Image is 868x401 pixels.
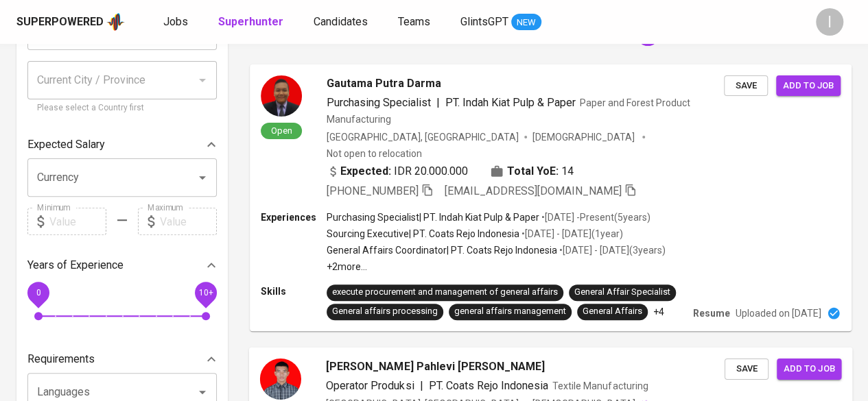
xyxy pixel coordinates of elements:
[419,377,423,393] span: |
[511,16,541,29] span: NEW
[519,227,623,241] p: • [DATE] - [DATE] ( 1 year )
[653,305,664,319] p: +4
[777,358,841,379] button: Add to job
[327,75,441,92] span: Gautama Putra Darma
[218,14,286,31] a: Superhunter
[724,75,768,97] button: Save
[693,306,730,320] p: Resume
[163,14,191,31] a: Jobs
[332,305,438,318] div: General affairs processing
[327,260,666,274] p: +2 more ...
[460,14,541,31] a: GlintsGPT NEW
[198,288,213,297] span: 10+
[27,351,95,367] p: Requirements
[163,15,188,28] span: Jobs
[261,210,327,224] p: Experiences
[398,14,433,31] a: Teams
[445,96,576,109] span: PT. Indah Kiat Pulp & Paper
[260,358,301,399] img: ef862dc0424290795334b4154372f0fd.jpg
[36,288,40,297] span: 0
[106,12,125,32] img: app logo
[37,101,207,115] p: Please select a Country first
[327,130,519,144] div: [GEOGRAPHIC_DATA], [GEOGRAPHIC_DATA]
[574,286,670,299] div: General Affair Specialist
[27,131,217,158] div: Expected Salary
[160,208,217,235] input: Value
[816,8,843,36] div: I
[193,168,212,187] button: Open
[314,15,368,28] span: Candidates
[436,95,440,111] span: |
[327,163,468,180] div: IDR 20.000.000
[49,208,106,235] input: Value
[445,184,622,197] span: [EMAIL_ADDRESS][DOMAIN_NAME]
[327,243,557,257] p: General Affairs Coordinator | PT. Coats Rejo Indonesia
[460,15,508,28] span: GlintsGPT
[314,14,371,31] a: Candidates
[783,78,834,94] span: Add to job
[27,257,124,274] p: Years of Experience
[27,252,217,279] div: Years of Experience
[784,361,834,376] span: Add to job
[326,378,414,391] span: Operator Produksi
[507,163,559,180] b: Total YoE:
[725,358,769,379] button: Save
[327,184,419,197] span: [PHONE_NUMBER]
[327,227,519,241] p: Sourcing Executive | PT. Coats Rejo Indonesia
[561,163,574,180] span: 14
[428,378,548,391] span: PT. Coats Rejo Indonesia
[327,147,422,160] p: Not open to relocation
[327,97,690,125] span: Paper and Forest Product Manufacturing
[731,78,761,94] span: Save
[332,286,558,299] div: execute procurement and management of general affairs
[557,243,666,257] p: • [DATE] - [DATE] ( 3 years )
[27,136,105,153] p: Expected Salary
[552,380,648,391] span: Textile Manufacturing
[326,358,545,374] span: [PERSON_NAME] Pahlevi [PERSON_NAME]
[261,284,327,298] p: Skills
[261,75,302,117] img: 94ac345a4662ddd17a7f5bcda4f67329.jpg
[340,163,391,180] b: Expected:
[16,12,125,32] a: Superpoweredapp logo
[16,14,104,30] div: Superpowered
[583,305,642,318] div: General Affairs
[736,306,821,320] p: Uploaded on [DATE]
[218,15,283,28] b: Superhunter
[731,361,762,376] span: Save
[454,305,566,318] div: general affairs management
[398,15,430,28] span: Teams
[327,96,431,109] span: Purchasing Specialist
[250,64,852,331] a: OpenGautama Putra DarmaPurchasing Specialist|PT. Indah Kiat Pulp & PaperPaper and Forest Product ...
[27,345,217,373] div: Requirements
[532,130,637,144] span: [DEMOGRAPHIC_DATA]
[266,125,298,136] span: Open
[327,210,539,224] p: Purchasing Specialist | PT. Indah Kiat Pulp & Paper
[776,75,841,97] button: Add to job
[539,210,650,224] p: • [DATE] - Present ( 5 years )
